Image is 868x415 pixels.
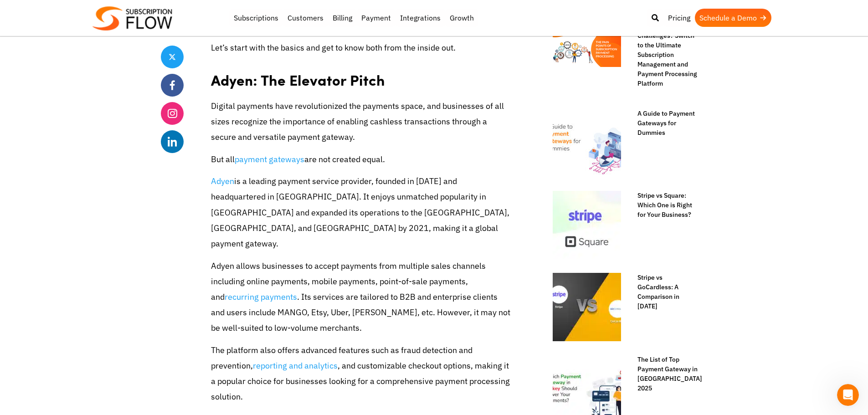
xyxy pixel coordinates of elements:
a: A Guide to Payment Gateways for Dummies [628,109,699,138]
img: Stripe-vs-Square-Which-One-is-Right-for-Your-Business [553,191,621,259]
a: Integrations [395,9,445,27]
iframe: Intercom live chat [837,384,859,406]
a: reporting and analytics [253,360,338,371]
a: Payment [357,9,395,27]
a: recurring payments [225,292,297,302]
p: Digital payments have revolutionized the payments space, and businesses of all sizes recognize th... [211,98,512,145]
img: pain points of subscription payment processing [553,21,621,67]
p: The platform also offers advanced features such as fraud detection and prevention, , and customiz... [211,343,512,405]
a: Growth [445,9,478,27]
a: Pricing [663,9,695,27]
a: Recurring Payment Challenges? Switch to the Ultimate Subscription Management and Payment Processi... [628,21,699,88]
a: The List of Top Payment Gateway in [GEOGRAPHIC_DATA] 2025 [628,355,699,393]
a: Schedule a Demo [695,9,771,27]
strong: Adyen: The Elevator Pitch [211,69,385,90]
p: is a leading payment service provider, founded in [DATE] and headquartered in [GEOGRAPHIC_DATA]. ... [211,174,512,251]
img: Stripe vs GoCardless [553,273,621,341]
a: Stripe vs GoCardless: A Comparison in [DATE] [628,273,699,311]
p: But all are not created equal. [211,152,512,167]
a: Billing [328,9,357,27]
a: Adyen [211,176,234,186]
p: Let’s start with the basics and get to know both from the inside out. [211,40,512,56]
img: Subscriptionflow [92,6,172,31]
a: Stripe vs Square: Which One is Right for Your Business? [628,191,699,220]
a: Subscriptions [229,9,283,27]
a: Customers [283,9,328,27]
a: payment gateways [235,154,304,164]
p: Adyen allows businesses to accept payments from multiple sales channels including online payments... [211,258,512,336]
img: A-Guide-to-Payment-Gateways-for-Dummies [553,109,621,177]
